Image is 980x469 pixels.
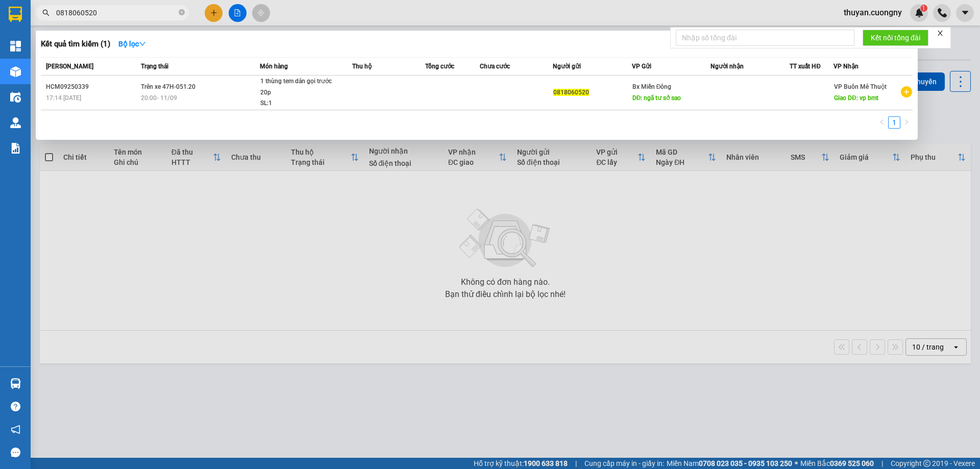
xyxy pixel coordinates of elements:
[10,66,21,77] img: warehouse-icon
[834,83,887,90] span: VP Buôn Mê Thuột
[879,119,885,125] span: left
[900,116,913,129] li: Next Page
[9,7,22,22] img: logo-vxr
[56,7,177,18] input: Tìm tên, số ĐT hoặc mã đơn
[141,94,177,102] span: 20:00 - 11/09
[425,63,454,70] span: Tổng cước
[834,63,859,70] span: VP Nhận
[876,116,888,129] li: Previous Page
[41,39,110,50] h3: Kết quả tìm kiếm ( 1 )
[46,63,93,70] span: [PERSON_NAME]
[863,30,928,46] button: Kết nối tổng đài
[11,448,20,457] span: message
[260,98,337,109] div: SL: 1
[632,83,672,90] span: Bx Miền Đông
[110,36,154,52] button: Bộ lọcdown
[10,117,21,128] img: warehouse-icon
[141,63,168,70] span: Trạng thái
[553,89,589,96] span: 0818060520
[834,94,878,102] span: Giao DĐ: vp bmt
[676,30,854,46] input: Nhập số tổng đài
[710,63,744,70] span: Người nhận
[46,94,81,102] span: 17:14 [DATE]
[260,63,288,70] span: Món hàng
[889,117,900,128] a: 1
[46,82,138,92] div: HCM09250339
[480,63,510,70] span: Chưa cước
[903,119,910,125] span: right
[352,63,372,70] span: Thu hộ
[901,86,912,97] span: plus-circle
[632,94,681,102] span: DĐ: ngã tư sở sao
[790,63,821,70] span: TT xuất HĐ
[11,425,20,434] span: notification
[141,83,195,90] span: Trên xe 47H-051.20
[10,41,21,52] img: dashboard-icon
[10,378,21,389] img: warehouse-icon
[900,116,913,129] button: right
[876,116,888,129] button: left
[632,63,651,70] span: VP Gửi
[179,8,185,18] span: close-circle
[10,143,21,154] img: solution-icon
[11,402,20,411] span: question-circle
[553,63,581,70] span: Người gửi
[888,116,900,129] li: 1
[179,9,185,15] span: close-circle
[118,40,146,48] strong: Bộ lọc
[139,40,146,47] span: down
[42,9,50,16] span: search
[871,32,920,43] span: Kết nối tổng đài
[937,30,944,37] span: close
[10,92,21,103] img: warehouse-icon
[260,76,337,98] div: 1 thùng tem dán gọi trước 20p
